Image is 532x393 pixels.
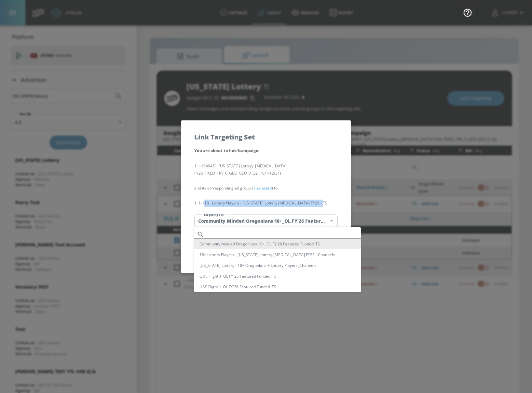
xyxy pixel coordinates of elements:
[194,282,361,292] li: UAS Flight 1_OL FY'26 Featured Funded_TS
[194,249,361,260] li: 18+ Lottery Players - [US_STATE] Lottery [MEDICAL_DATA] FY25 - Channels
[194,271,361,282] li: ODE Flight 1_OL FY'26 Featured Funded_TS
[194,260,361,271] li: [US_STATE] Lottery - 18+ Oregonians + Lottery Players_Channels
[194,239,361,249] li: Community Minded Oregonians 18+_OL FY'26 Featured Funded_TS
[458,3,477,21] button: Open Resource Center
